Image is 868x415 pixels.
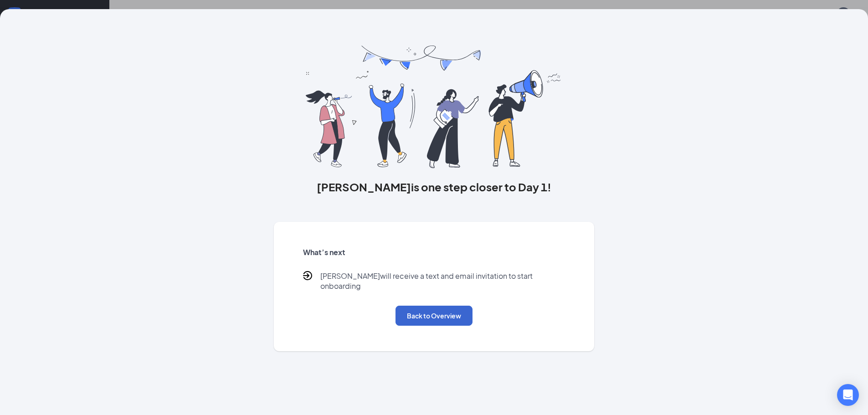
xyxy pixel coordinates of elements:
button: Back to Overview [395,306,473,326]
p: [PERSON_NAME] will receive a text and email invitation to start onboarding [320,271,565,291]
h5: What’s next [303,247,565,257]
img: you are all set [306,46,562,168]
div: Open Intercom Messenger [837,384,859,406]
h3: [PERSON_NAME] is one step closer to Day 1! [274,179,595,195]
